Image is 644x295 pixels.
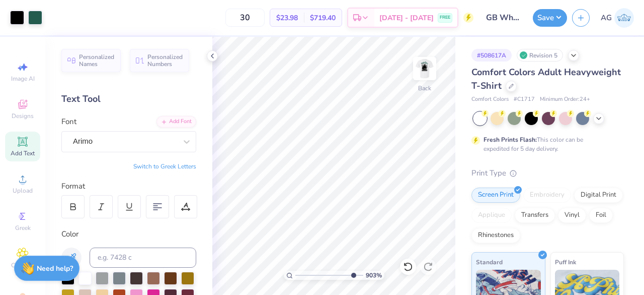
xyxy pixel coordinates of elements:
span: $23.98 [276,13,298,23]
a: AG [601,8,634,28]
span: Add Text [11,149,35,157]
label: Font [61,116,76,128]
span: Personalized Numbers [147,53,183,68]
span: [DATE] - [DATE] [379,13,434,23]
div: Color [61,228,196,240]
input: Untitled Design [478,8,528,28]
span: Upload [13,187,33,195]
span: Minimum Order: 24 + [540,95,590,104]
span: Greek [15,224,31,232]
div: Foil [589,208,613,223]
span: Clipart & logos [5,261,40,277]
input: e.g. 7428 c [90,248,196,268]
div: Revision 5 [517,49,563,62]
img: Akshika Gurao [614,8,634,28]
div: Print Type [471,167,624,179]
span: Personalized Names [79,53,115,68]
div: Text Tool [61,92,196,106]
span: 903 % [366,271,382,280]
button: Switch to Greek Letters [133,162,196,170]
div: # 508617A [471,49,512,62]
strong: Fresh Prints Flash: [484,136,537,144]
div: Applique [471,208,512,223]
div: This color can be expedited for 5 day delivery. [484,135,607,153]
span: Comfort Colors [471,95,509,104]
input: – – [225,9,265,27]
div: Vinyl [558,208,586,223]
span: Puff Ink [555,257,576,267]
span: $719.40 [310,13,336,23]
span: Standard [476,257,503,267]
span: # C1717 [514,95,535,104]
div: Embroidery [523,188,571,203]
button: Save [533,9,567,27]
div: Add Font [156,116,196,128]
div: Back [418,84,431,93]
img: Back [415,58,435,79]
div: Digital Print [574,188,623,203]
div: Transfers [515,208,555,223]
span: Comfort Colors Adult Heavyweight T-Shirt [471,66,621,92]
strong: Need help? [37,264,73,273]
div: Rhinestones [471,228,520,243]
span: AG [601,12,612,24]
div: Screen Print [471,188,520,203]
span: Image AI [11,75,35,83]
div: Format [61,181,197,192]
span: FREE [440,14,450,21]
span: Designs [12,112,34,120]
